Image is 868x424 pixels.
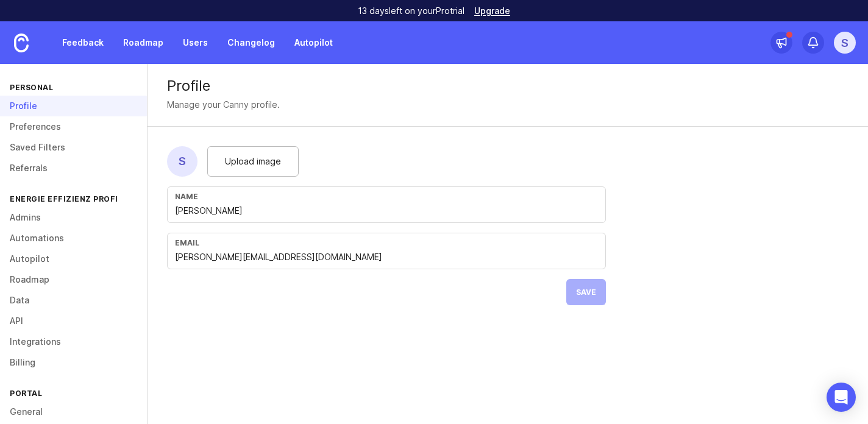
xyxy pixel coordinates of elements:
[175,192,598,201] div: Name
[176,32,215,54] a: Users
[167,98,280,111] div: Manage your Canny profile.
[474,7,510,15] a: Upgrade
[225,155,281,168] span: Upload image
[220,32,282,54] a: Changelog
[167,79,848,93] div: Profile
[116,32,171,54] a: Roadmap
[827,383,856,412] div: Open Intercom Messenger
[14,34,29,52] img: Canny Home
[175,238,598,247] div: Email
[834,32,856,54] button: S
[358,5,464,17] p: 13 days left on your Pro trial
[287,32,340,54] a: Autopilot
[167,146,197,177] div: S
[55,32,111,54] a: Feedback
